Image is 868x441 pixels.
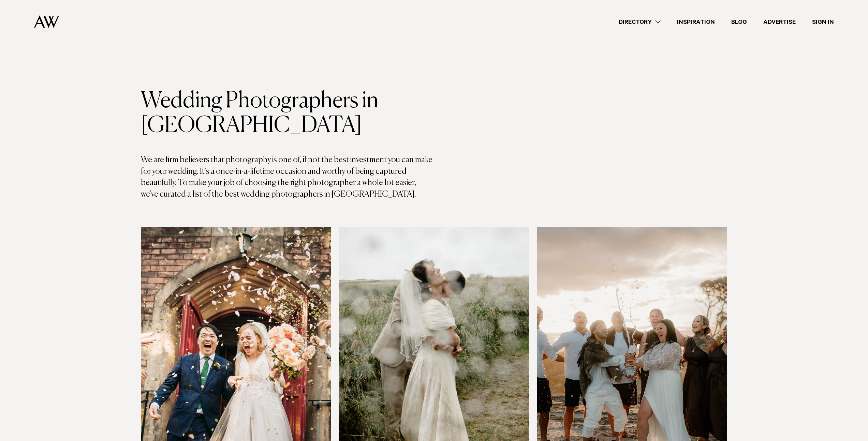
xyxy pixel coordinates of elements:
a: Sign In [804,17,842,27]
a: Directory [610,17,669,27]
p: We are firm believers that photography is one of, if not the best investment you can make for you... [141,154,434,200]
a: Advertise [755,17,804,27]
a: Inspiration [669,17,723,27]
img: Auckland Weddings Logo [34,15,59,28]
h1: Wedding Photographers in [GEOGRAPHIC_DATA] [141,89,434,138]
a: Blog [723,17,755,27]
